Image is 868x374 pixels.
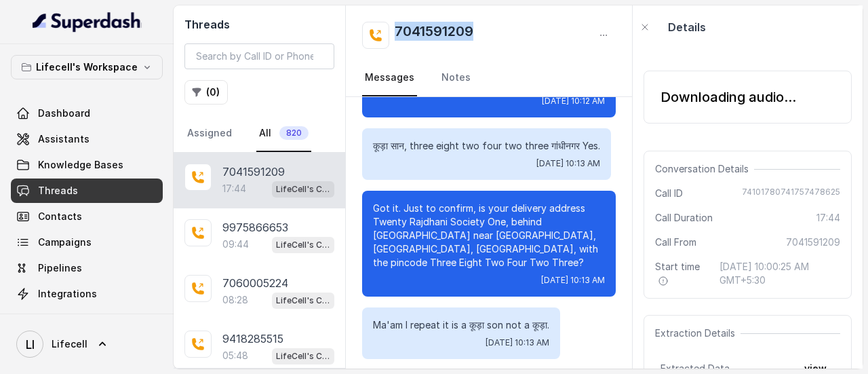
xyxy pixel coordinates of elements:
[222,275,288,291] p: 7060005224
[38,158,123,172] span: Knowledge Bases
[38,107,90,120] span: Dashboard
[184,115,334,152] nav: Tabs
[11,153,163,177] a: Knowledge Bases
[256,115,311,152] a: All820
[279,126,309,140] span: 820
[655,187,683,200] span: Call ID
[439,60,473,96] a: Notes
[276,350,330,363] p: LifeCell's Call Assistant
[541,275,605,286] span: [DATE] 10:13 AM
[33,11,142,33] img: light.svg
[786,236,840,249] span: 7041591209
[276,183,330,196] p: LifeCell's Call Assistant
[276,294,330,307] p: LifeCell's Call Assistant
[36,59,138,75] p: Lifecell's Workspace
[11,55,163,79] button: Lifecell's Workspace
[816,211,840,225] span: 17:44
[11,256,163,280] a: Pipelines
[542,96,605,107] span: [DATE] 10:12 AM
[719,260,840,287] span: [DATE] 10:00:25 AM GMT+5:30
[184,80,228,105] button: (0)
[38,132,90,146] span: Assistants
[222,164,285,180] p: 7041591209
[11,307,163,332] a: API Settings
[373,202,605,269] p: Got it. Just to confirm, is your delivery address Twenty Rajdhani Society One, behind [GEOGRAPHIC...
[184,43,334,69] input: Search by Call ID or Phone Number
[395,22,473,49] h2: 7041591209
[655,326,741,340] span: Extraction Details
[655,236,696,249] span: Call From
[486,337,549,348] span: [DATE] 10:13 AM
[184,115,235,152] a: Assigned
[38,287,97,301] span: Integrations
[11,101,163,126] a: Dashboard
[222,349,248,362] p: 05:48
[276,238,330,252] p: LifeCell's Call Assistant
[11,230,163,255] a: Campaigns
[38,184,78,198] span: Threads
[362,60,417,96] a: Messages
[52,337,87,351] span: Lifecell
[222,293,248,307] p: 08:28
[668,19,706,35] p: Details
[222,331,283,347] p: 9418285515
[11,282,163,306] a: Integrations
[655,211,713,225] span: Call Duration
[26,337,35,352] text: LI
[660,88,796,107] div: Downloading audio...
[373,139,600,153] p: कूड़ा सान, three eight two four two three गांधीनगर Yes.
[11,179,163,203] a: Threads
[742,187,840,200] span: 74101780741757478625
[222,182,246,195] p: 17:44
[222,238,249,251] p: 09:44
[11,204,163,229] a: Contacts
[655,260,709,287] span: Start time
[38,210,82,223] span: Contacts
[38,261,82,275] span: Pipelines
[373,318,549,332] p: Ma'am I repeat it is a कूड़ा son not a कूड़ा.
[222,219,288,236] p: 9975866653
[11,325,163,363] a: Lifecell
[655,162,754,176] span: Conversation Details
[11,127,163,151] a: Assistants
[536,158,600,169] span: [DATE] 10:13 AM
[38,236,92,249] span: Campaigns
[184,16,334,33] h2: Threads
[362,60,616,96] nav: Tabs
[38,313,97,326] span: API Settings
